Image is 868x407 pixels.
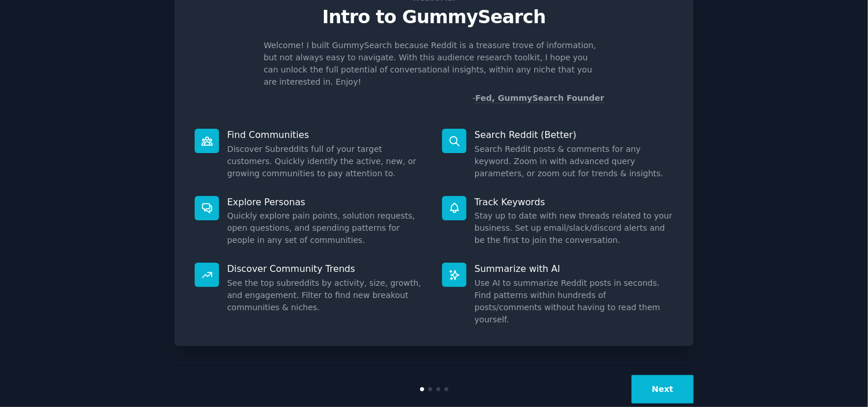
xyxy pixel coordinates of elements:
[187,7,681,27] p: Intro to GummySearch
[227,129,426,141] p: Find Communities
[632,375,694,404] button: Next
[475,277,673,326] dd: Use AI to summarize Reddit posts in seconds. Find patterns within hundreds of posts/comments with...
[227,143,426,180] dd: Discover Subreddits full of your target customers. Quickly identify the active, new, or growing c...
[475,143,673,180] dd: Search Reddit posts & comments for any keyword. Zoom in with advanced query parameters, or zoom o...
[475,129,673,141] p: Search Reddit (Better)
[264,39,604,88] p: Welcome! I built GummySearch because Reddit is a treasure trove of information, but not always ea...
[227,196,426,208] p: Explore Personas
[475,210,673,246] dd: Stay up to date with new threads related to your business. Set up email/slack/discord alerts and ...
[475,196,673,208] p: Track Keywords
[472,92,604,104] div: -
[227,277,426,314] dd: See the top subreddits by activity, size, growth, and engagement. Filter to find new breakout com...
[227,263,426,275] p: Discover Community Trends
[227,210,426,246] dd: Quickly explore pain points, solution requests, open questions, and spending patterns for people ...
[475,263,673,275] p: Summarize with AI
[475,93,604,103] a: Fed, GummySearch Founder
